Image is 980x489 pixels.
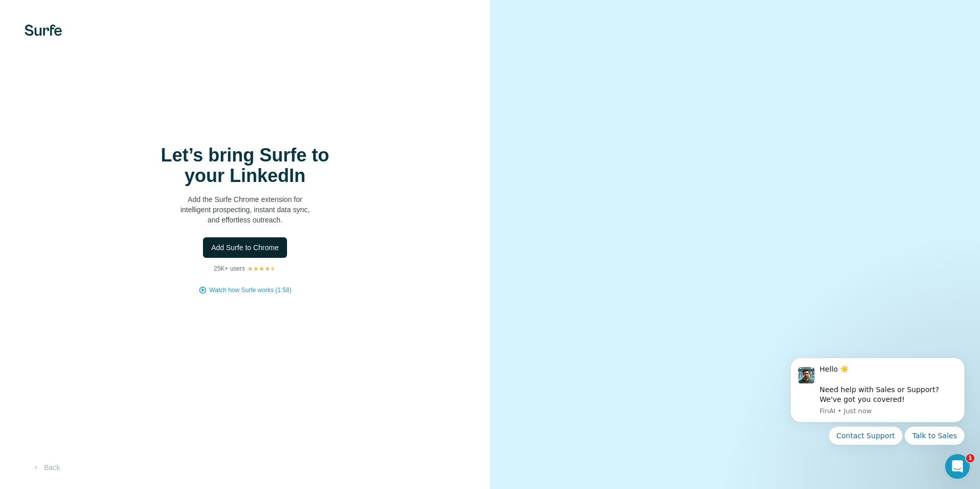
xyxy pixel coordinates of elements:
[203,237,287,258] button: Add Surfe to Chrome
[142,145,348,186] h1: Let’s bring Surfe to your LinkedIn
[142,194,348,225] p: Add the Surfe Chrome extension for intelligent prospecting, instant data sync, and effortless out...
[775,345,980,484] iframe: Intercom notifications message
[209,286,291,295] button: Watch how Surfe works (1:58)
[966,454,974,462] span: 1
[25,458,67,477] button: Back
[214,264,245,273] p: 25K+ users
[25,25,62,36] img: Surfe's logo
[247,266,276,272] img: Rating Stars
[211,242,279,253] span: Add Surfe to Chrome
[945,454,970,479] iframe: Intercom live chat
